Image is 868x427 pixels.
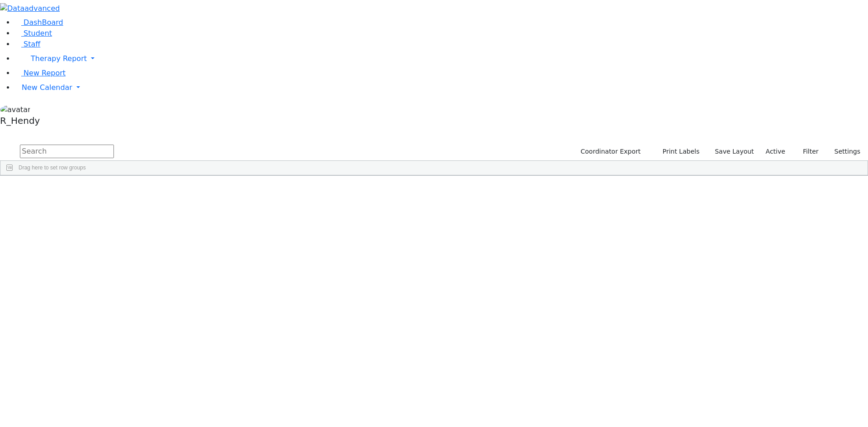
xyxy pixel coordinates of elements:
button: Filter [791,145,823,159]
span: Staff [24,40,40,48]
span: Student [24,29,52,38]
a: DashBoard [14,18,63,27]
span: DashBoard [24,18,63,27]
span: New Calendar [22,83,72,92]
a: Staff [14,40,40,48]
label: Active [762,145,789,159]
button: Save Layout [711,145,758,159]
span: New Report [24,69,66,77]
a: New Report [14,69,66,77]
a: New Calendar [14,79,868,97]
a: Therapy Report [14,50,868,68]
span: Therapy Report [31,54,87,63]
a: Student [14,29,52,38]
button: Coordinator Export [575,145,645,159]
span: Drag here to set row groups [19,164,86,171]
button: Settings [823,145,864,159]
button: Print Labels [652,145,703,159]
input: Search [20,145,114,158]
